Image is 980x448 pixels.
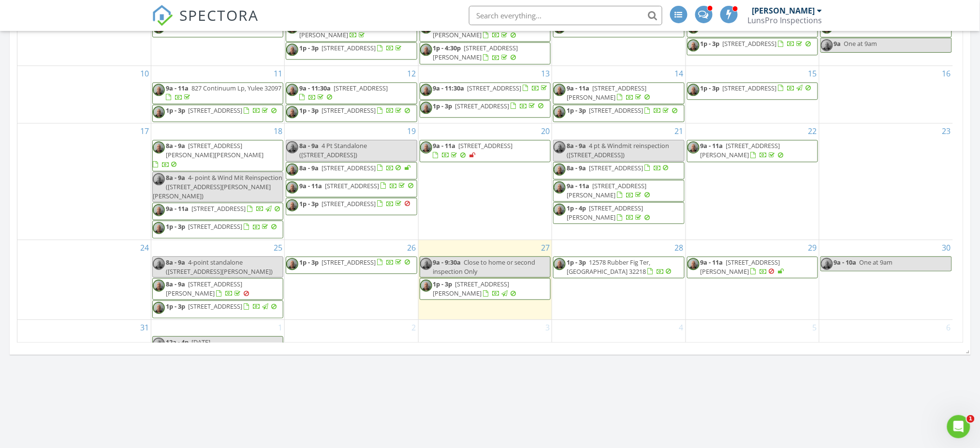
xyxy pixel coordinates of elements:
[286,82,417,104] a: 9a - 11:30a [STREET_ADDRESS]
[276,320,284,335] a: Go to September 1, 2025
[539,123,552,139] a: Go to August 20, 2025
[701,258,786,276] a: 9a - 11a [STREET_ADDRESS][PERSON_NAME]
[286,258,298,270] img: headshot.jpg
[468,84,522,92] span: [STREET_ADDRESS]
[967,415,975,423] span: 1
[806,123,819,139] a: Go to August 22, 2025
[819,65,953,123] td: Go to August 16, 2025
[299,164,412,172] a: 8a - 9a [STREET_ADDRESS]
[686,123,819,239] td: Go to August 22, 2025
[589,164,643,172] span: [STREET_ADDRESS]
[567,258,650,276] span: 12578 Rubber Fig Ter, [GEOGRAPHIC_DATA] 32218
[406,123,418,139] a: Go to August 19, 2025
[420,102,432,114] img: headshot.jpg
[191,84,281,92] span: 827 Continuum Lp, Yulee 32097
[567,141,669,159] span: 4 pt & Windmit reinspection ([STREET_ADDRESS])
[552,239,686,319] td: Go to August 28, 2025
[552,65,686,123] td: Go to August 14, 2025
[406,240,418,255] a: Go to August 26, 2025
[673,66,686,81] a: Go to August 14, 2025
[844,39,878,48] span: One at 9am
[153,141,165,153] img: headshot.jpg
[191,204,246,213] span: [STREET_ADDRESS]
[567,164,671,172] a: 8a - 9a [STREET_ADDRESS]
[286,256,417,274] a: 1p - 3p [STREET_ADDRESS]
[469,6,662,25] input: Search everything...
[433,84,549,92] a: 9a - 11:30a [STREET_ADDRESS]
[554,84,566,96] img: headshot.jpg
[433,258,461,267] span: 9a - 9:30a
[151,3,284,65] td: Go to August 4, 2025
[17,123,151,239] td: Go to August 17, 2025
[420,280,432,292] img: headshot.jpg
[272,240,284,255] a: Go to August 25, 2025
[325,181,379,190] span: [STREET_ADDRESS]
[166,302,279,311] a: 1p - 3p [STREET_ADDRESS]
[166,204,189,213] span: 9a - 11a
[940,240,953,255] a: Go to August 30, 2025
[299,181,416,190] a: 9a - 11a [STREET_ADDRESS]
[299,141,367,159] span: 4 Pt Standalone ([STREET_ADDRESS])
[433,102,453,110] span: 1p - 3p
[153,84,165,96] img: headshot.jpg
[567,141,586,150] span: 8a - 9a
[834,39,841,48] span: 9a
[552,319,686,352] td: Go to September 4, 2025
[166,204,282,213] a: 9a - 11a [STREET_ADDRESS]
[567,106,680,115] a: 1p - 3p [STREET_ADDRESS]
[286,84,298,96] img: headshot.jpg
[285,319,418,352] td: Go to September 2, 2025
[554,258,566,270] img: headshot.jpg
[567,258,586,267] span: 1p - 3p
[166,280,242,298] span: [STREET_ADDRESS][PERSON_NAME]
[286,141,298,153] img: headshot.jpg
[420,258,432,270] img: headshot.jpg
[286,106,298,118] img: headshot.jpg
[433,280,519,298] a: 1p - 3p [STREET_ADDRESS][PERSON_NAME]
[166,222,279,231] a: 1p - 3p [STREET_ADDRESS]
[322,106,376,115] span: [STREET_ADDRESS]
[433,84,465,92] span: 9a - 11:30a
[299,106,412,115] a: 1p - 3p [STREET_ADDRESS]
[151,319,284,352] td: Go to September 1, 2025
[286,44,298,56] img: headshot.jpg
[151,239,284,319] td: Go to August 25, 2025
[138,123,151,139] a: Go to August 17, 2025
[567,164,586,172] span: 8a - 9a
[152,13,259,33] a: SPECTORA
[153,280,165,292] img: headshot.jpg
[539,66,552,81] a: Go to August 13, 2025
[166,222,185,231] span: 1p - 3p
[687,39,700,51] img: headshot.jpg
[819,3,953,65] td: Go to August 9, 2025
[286,180,417,197] a: 9a - 11a [STREET_ADDRESS]
[406,66,418,81] a: Go to August 12, 2025
[410,320,418,335] a: Go to September 2, 2025
[567,84,652,102] a: 9a - 11a [STREET_ADDRESS][PERSON_NAME]
[554,106,566,118] img: headshot.jpg
[420,42,551,64] a: 1p - 4:30p [STREET_ADDRESS][PERSON_NAME]
[811,320,819,335] a: Go to September 5, 2025
[166,280,185,288] span: 8a - 9a
[166,106,279,115] a: 1p - 3p [STREET_ADDRESS]
[153,338,165,350] img: headshot.jpg
[673,123,686,139] a: Go to August 21, 2025
[418,3,552,65] td: Go to August 6, 2025
[286,164,298,176] img: headshot.jpg
[322,258,376,267] span: [STREET_ADDRESS]
[701,141,786,159] a: 9a - 11a [STREET_ADDRESS][PERSON_NAME]
[285,123,418,239] td: Go to August 19, 2025
[553,82,684,104] a: 9a - 11a [STREET_ADDRESS][PERSON_NAME]
[299,106,319,115] span: 1p - 3p
[418,65,552,123] td: Go to August 13, 2025
[299,199,319,208] span: 1p - 3p
[299,258,319,267] span: 1p - 3p
[322,44,376,52] span: [STREET_ADDRESS]
[285,65,418,123] td: Go to August 12, 2025
[418,239,552,319] td: Go to August 27, 2025
[299,84,331,92] span: 9a - 11:30a
[166,258,273,276] span: 4-point standalone ([STREET_ADDRESS][PERSON_NAME])
[299,181,322,190] span: 9a - 11a
[752,6,815,15] div: [PERSON_NAME]
[138,320,151,335] a: Go to August 31, 2025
